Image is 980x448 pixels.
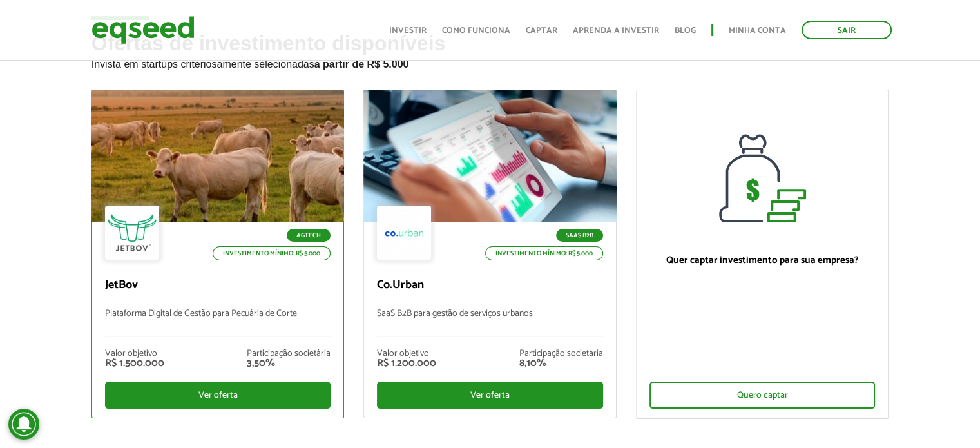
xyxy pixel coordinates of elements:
[526,26,557,35] a: Captar
[802,21,892,39] a: Sair
[91,32,889,90] h2: Ofertas de investimento disponíveis
[377,382,603,409] div: Ver oferta
[485,246,603,260] p: Investimento mínimo: R$ 5.000
[105,382,331,409] div: Ver oferta
[105,309,331,336] p: Plataforma Digital de Gestão para Pecuária de Corte
[91,90,345,418] a: Agtech Investimento mínimo: R$ 5.000 JetBov Plataforma Digital de Gestão para Pecuária de Corte V...
[91,55,889,70] p: Invista em startups criteriosamente selecionadas
[91,13,195,47] img: EqSeed
[213,246,331,260] p: Investimento mínimo: R$ 5.000
[247,349,331,358] div: Participação societária
[573,26,659,35] a: Aprenda a investir
[442,26,510,35] a: Como funciona
[314,59,409,70] strong: a partir de R$ 5.000
[287,229,331,242] p: Agtech
[363,90,617,418] a: SaaS B2B Investimento mínimo: R$ 5.000 Co.Urban SaaS B2B para gestão de serviços urbanos Valor ob...
[105,278,331,293] p: JetBov
[105,358,164,369] div: R$ 1.500.000
[377,358,436,369] div: R$ 1.200.000
[636,90,889,419] a: Quer captar investimento para sua empresa? Quero captar
[519,358,603,369] div: 8,10%
[377,309,603,336] p: SaaS B2B para gestão de serviços urbanos
[377,278,603,293] p: Co.Urban
[729,26,786,35] a: Minha conta
[377,349,436,358] div: Valor objetivo
[105,349,164,358] div: Valor objetivo
[649,382,876,409] div: Quero captar
[556,229,603,242] p: SaaS B2B
[675,26,696,35] a: Blog
[519,349,603,358] div: Participação societária
[649,255,876,266] p: Quer captar investimento para sua empresa?
[247,358,331,369] div: 3,50%
[389,26,427,35] a: Investir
